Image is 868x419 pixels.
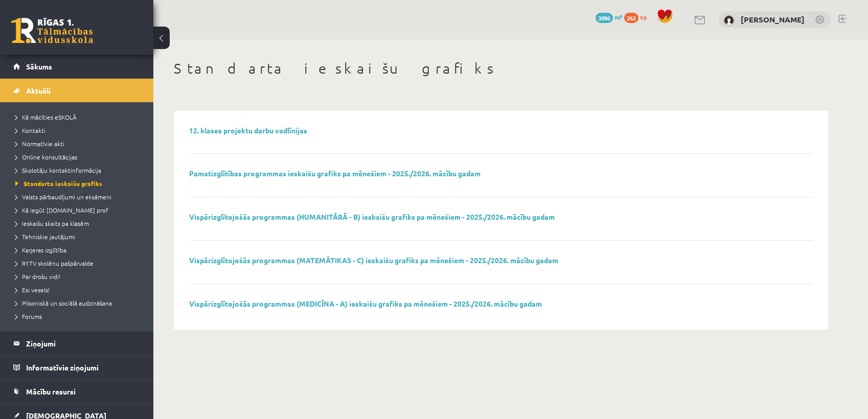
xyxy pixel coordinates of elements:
[15,139,143,148] a: Normatīvie akti
[26,332,141,355] legend: Ziņojumi
[189,169,481,178] a: Pamatizglītības programmas ieskaišu grafiks pa mēnešiem - 2025./2026. mācību gadam
[624,13,638,23] span: 262
[15,112,143,122] a: Kā mācīties eSKOLĀ
[26,387,76,396] span: Mācību resursi
[189,255,558,265] a: Vispārizglītojošās programmas (MATEMĀTIKAS - C) ieskaišu grafiks pa mēnešiem - 2025./2026. mācību...
[15,219,143,228] a: Ieskaišu skaits pa klasēm
[15,232,143,241] a: Tehniskie jautājumi
[189,126,307,135] a: 12. klases projektu darbu vadlīnijas
[15,139,64,148] span: Normatīvie akti
[15,126,45,134] span: Kontakti
[13,79,141,102] a: Aktuāli
[624,13,652,21] a: 262 xp
[15,206,108,214] span: Kā iegūt [DOMAIN_NAME] prof
[15,285,143,294] a: Esi vesels!
[11,18,93,43] a: Rīgas 1. Tālmācības vidusskola
[596,13,623,21] a: 3086 mP
[614,13,623,21] span: mP
[189,212,555,221] a: Vispārizglītojošās programmas (HUMANITĀRĀ - B) ieskaišu grafiks pa mēnešiem - 2025./2026. mācību ...
[13,380,141,403] a: Mācību resursi
[15,179,143,188] a: Standarta ieskaišu grafiks
[15,246,66,254] span: Karjeras izglītība
[15,298,143,308] a: Pilsoniskā un sociālā audzināšana
[15,312,143,321] a: Forums
[640,13,647,21] span: xp
[15,152,143,161] a: Online konsultācijas
[13,55,141,78] a: Sākums
[26,62,52,71] span: Sākums
[15,205,143,215] a: Kā iegūt [DOMAIN_NAME] prof
[26,356,141,379] legend: Informatīvie ziņojumi
[174,60,828,77] h1: Standarta ieskaišu grafiks
[15,245,143,254] a: Karjeras izglītība
[15,272,60,281] span: Par drošu vidi!
[596,13,613,23] span: 3086
[15,219,89,227] span: Ieskaišu skaits pa klasēm
[741,14,805,25] a: [PERSON_NAME]
[15,192,143,201] a: Valsts pārbaudījumi un eksāmeni
[15,166,143,175] a: Skolotāju kontaktinformācija
[15,299,112,307] span: Pilsoniskā un sociālā audzināšana
[15,232,75,241] span: Tehniskie jautājumi
[13,356,141,379] a: Informatīvie ziņojumi
[15,193,111,201] span: Valsts pārbaudījumi un eksāmeni
[15,286,50,294] span: Esi vesels!
[15,126,143,135] a: Kontakti
[15,272,143,281] a: Par drošu vidi!
[15,153,77,161] span: Online konsultācijas
[15,312,42,320] span: Forums
[15,166,101,174] span: Skolotāju kontaktinformācija
[724,15,734,26] img: Ieva Bringina
[15,259,94,267] span: R1TV skolēnu pašpārvalde
[15,259,143,268] a: R1TV skolēnu pašpārvalde
[26,86,51,95] span: Aktuāli
[13,332,141,355] a: Ziņojumi
[15,113,77,121] span: Kā mācīties eSKOLĀ
[189,299,542,308] a: Vispārizglītojošās programmas (MEDICĪNA - A) ieskaišu grafiks pa mēnešiem - 2025./2026. mācību gadam
[15,179,102,188] span: Standarta ieskaišu grafiks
